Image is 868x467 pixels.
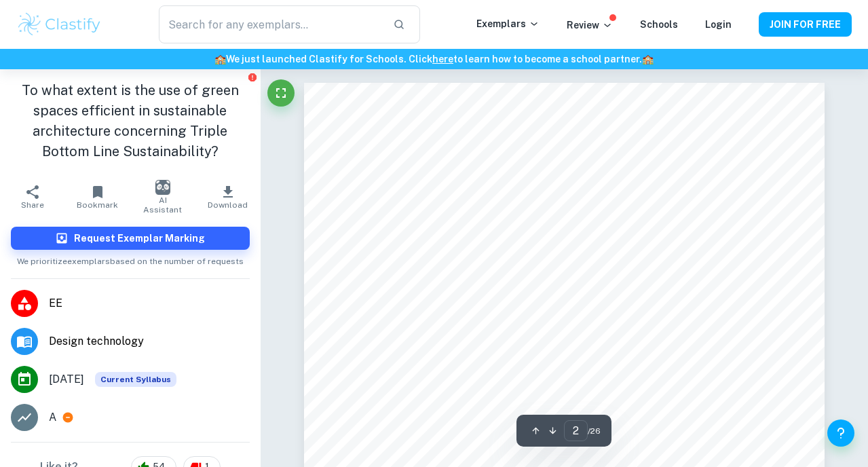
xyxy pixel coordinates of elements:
a: here [432,54,453,64]
button: Help and Feedback [827,419,854,447]
span: [DATE] [49,371,84,388]
span: EE [49,295,250,312]
button: JOIN FOR FREE [759,12,852,37]
button: Bookmark [65,178,130,216]
button: Fullscreen [267,79,295,107]
button: Download [195,178,261,216]
a: Login [705,19,732,30]
img: AI Assistant [155,180,170,195]
span: Design technology [49,333,250,350]
span: Bookmark [77,200,118,210]
a: Schools [640,19,678,30]
span: Current Syllabus [95,372,176,387]
img: Clastify logo [16,11,102,38]
span: Download [208,200,248,210]
p: Review [567,18,613,33]
span: AI Assistant [138,195,187,214]
input: Search for any exemplars... [159,5,383,43]
span: Share [21,200,44,210]
h6: We just launched Clastify for Schools. Click to learn how to become a school partner. [3,52,865,67]
span: 🏫 [214,54,226,64]
h6: Request Exemplar Marking [74,231,205,246]
div: This exemplar is based on the current syllabus. Feel free to refer to it for inspiration/ideas wh... [95,372,176,387]
p: Exemplars [476,16,540,31]
span: 🏫 [642,54,654,64]
span: We prioritize exemplars based on the number of requests [17,250,244,267]
span: / 26 [588,425,601,437]
button: Request Exemplar Marking [11,227,250,250]
h1: To what extent is the use of green spaces efficient in sustainable architecture concerning Triple... [11,80,250,162]
p: A [49,409,56,426]
button: AI Assistant [130,178,195,216]
button: Report issue [248,72,258,82]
